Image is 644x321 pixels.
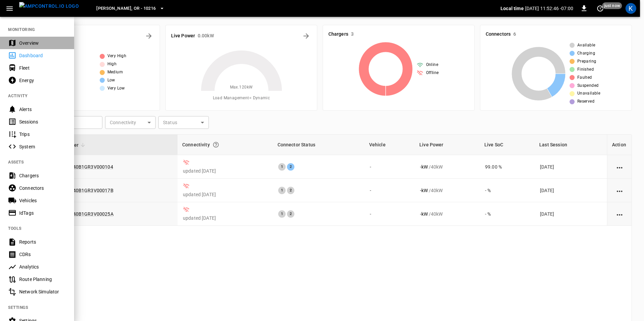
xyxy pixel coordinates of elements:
[19,2,79,10] img: ampcontrol.io logo
[19,131,66,138] div: Trips
[501,5,524,12] p: Local time
[595,3,606,14] button: set refresh interval
[19,263,66,270] div: Analytics
[625,3,636,14] div: profile-icon
[19,77,66,84] div: Energy
[19,40,66,46] div: Overview
[19,239,66,245] div: Reports
[602,2,622,9] span: just now
[19,288,66,295] div: Network Simulator
[19,210,66,216] div: IdTags
[96,5,156,12] span: [PERSON_NAME], OR - 10216
[19,197,66,204] div: Vehicles
[19,143,66,150] div: System
[19,185,66,191] div: Connectors
[19,106,66,113] div: Alerts
[19,251,66,258] div: CDRs
[19,65,66,71] div: Fleet
[525,5,573,12] p: [DATE] 11:52:46 -07:00
[19,118,66,125] div: Sessions
[19,52,66,59] div: Dashboard
[19,276,66,283] div: Route Planning
[19,172,66,179] div: Chargers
